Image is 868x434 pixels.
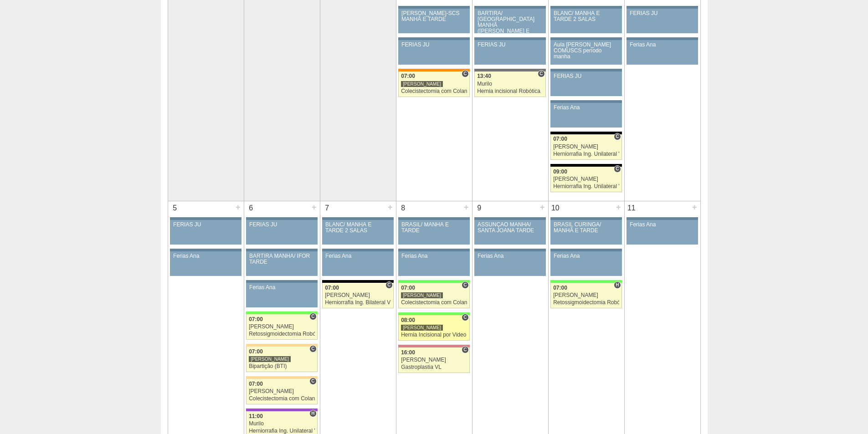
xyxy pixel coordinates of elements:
div: Key: São Luiz - SCS [398,69,469,71]
div: Key: Blanc [322,280,393,283]
a: C 07:00 [PERSON_NAME] Retossigmoidectomia Robótica [246,314,317,340]
a: Ferias Ana [627,220,698,245]
span: 08:00 [401,317,415,323]
div: + [386,201,394,213]
div: Ferias Ana [630,222,695,228]
div: Herniorrafia Ing. Unilateral VL [553,184,619,189]
span: Consultório [614,133,621,140]
span: Consultório [538,70,544,77]
div: Key: Aviso [170,217,241,220]
div: Key: Aviso [550,37,621,40]
span: 11:00 [249,413,263,419]
div: Retossigmoidectomia Robótica [553,300,619,306]
a: BLANC/ MANHÃ E TARDE 2 SALAS [322,220,393,245]
div: Herniorrafia Ing. Unilateral VL [553,151,619,157]
div: Key: Aviso [550,217,621,220]
div: Colecistectomia com Colangiografia VL [401,88,467,94]
div: Herniorrafia Ing. Unilateral VL [249,428,315,434]
div: Hernia incisional Robótica [477,88,543,94]
div: BARTIRA MANHÃ/ IFOR TARDE [249,253,314,265]
div: Key: Aviso [474,217,545,220]
a: C 13:40 Murilo Hernia incisional Robótica [474,71,545,97]
div: FERIAS JU [630,10,695,16]
a: C 16:00 [PERSON_NAME] Gastroplastia VL [398,347,469,373]
a: C 09:00 [PERSON_NAME] Herniorrafia Ing. Unilateral VL [550,167,621,192]
a: BRASIL/ MANHÃ E TARDE [398,220,469,245]
a: C 07:00 [PERSON_NAME] Herniorrafia Ing. Unilateral VL [550,134,621,160]
div: Key: Aviso [474,6,545,9]
div: 10 [549,201,563,215]
div: Colecistectomia com Colangiografia VL [249,396,315,402]
div: [PERSON_NAME] [553,176,619,182]
div: Key: Aviso [246,249,317,251]
a: [PERSON_NAME]-SCS MANHÃ E TARDE [398,9,469,33]
span: 07:00 [401,73,415,79]
div: Retossigmoidectomia Robótica [249,331,315,337]
div: Ferias Ana [401,253,467,259]
div: + [615,201,622,213]
span: Consultório [309,378,316,385]
span: Consultório [614,165,621,173]
a: Aula [PERSON_NAME] COMUSCS período manha [550,40,621,65]
a: Ferias Ana [170,251,241,276]
a: Ferias Ana [246,283,317,307]
a: Ferias Ana [550,103,621,128]
span: Consultório [462,346,468,353]
div: Key: Aviso [627,6,698,9]
div: Key: Blanc [550,164,621,167]
div: BRASIL/ MANHÃ E TARDE [401,222,467,234]
a: Ferias Ana [550,251,621,276]
span: 07:00 [325,285,339,291]
a: FERIAS JU [170,220,241,245]
span: Consultório [385,281,392,289]
div: [PERSON_NAME] [249,388,315,394]
div: Ferias Ana [173,253,238,259]
div: [PERSON_NAME] [401,357,467,363]
span: Consultório [462,70,468,77]
a: C 07:00 [PERSON_NAME] Herniorrafia Ing. Bilateral VL [322,283,393,308]
div: Key: Brasil [398,312,469,315]
a: H 07:00 [PERSON_NAME] Retossigmoidectomia Robótica [550,283,621,308]
a: BARTIRA/ [GEOGRAPHIC_DATA] MANHÃ ([PERSON_NAME] E ANA)/ SANTA JOANA -TARDE [474,9,545,33]
div: Key: Aviso [474,37,545,40]
div: + [539,201,546,213]
div: BLANC/ MANHÃ E TARDE 2 SALAS [325,222,390,234]
div: Murilo [477,81,543,87]
div: Key: Aviso [322,217,393,220]
div: Key: Bartira [246,376,317,379]
a: FERIAS JU [246,220,317,245]
div: Key: Aviso [170,249,241,251]
div: Colecistectomia com Colangiografia VL [401,300,467,306]
span: 13:40 [477,73,491,79]
div: Key: Brasil [246,311,317,314]
div: + [234,201,242,213]
div: FERIAS JU [478,42,543,48]
div: Key: Bartira [246,344,317,347]
div: 6 [244,201,258,215]
a: C 07:00 [PERSON_NAME] Bipartição (BTI) [246,347,317,372]
a: BLANC/ MANHÃ E TARDE 2 SALAS [550,9,621,33]
div: + [462,201,470,213]
div: 5 [168,201,182,215]
a: FERIAS JU [474,40,545,65]
div: Key: IFOR [246,408,317,411]
span: 16:00 [401,349,415,356]
span: 07:00 [401,285,415,291]
div: [PERSON_NAME]-SCS MANHÃ E TARDE [401,10,467,22]
div: 7 [320,201,334,215]
span: 07:00 [249,381,263,387]
a: BARTIRA MANHÃ/ IFOR TARDE [246,251,317,276]
div: Key: Santa Helena [398,345,469,347]
div: Key: Brasil [398,280,469,283]
a: C 08:00 [PERSON_NAME] Hernia Incisional por Video [398,315,469,341]
a: Ferias Ana [474,251,545,276]
div: Gastroplastia VL [401,364,467,370]
div: [PERSON_NAME] [325,292,391,298]
a: ASSUNÇÃO MANHÃ/ SANTA JOANA TARDE [474,220,545,245]
div: 8 [396,201,411,215]
div: Ferias Ana [630,42,695,48]
div: Aula [PERSON_NAME] COMUSCS período manha [554,42,619,60]
a: FERIAS JU [627,9,698,33]
span: Consultório [462,314,468,321]
div: [PERSON_NAME] [401,324,443,331]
